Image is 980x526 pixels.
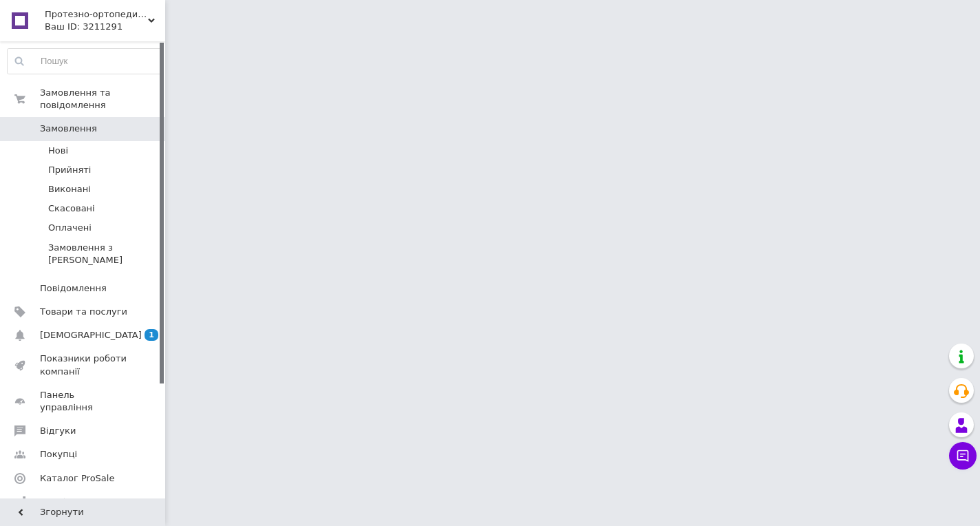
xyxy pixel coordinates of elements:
span: Товари та послуги [40,306,127,318]
span: Оплачені [48,222,92,234]
span: Виконані [48,183,91,196]
span: Замовлення та повідомлення [40,87,165,112]
span: Замовлення з [PERSON_NAME] [48,242,161,266]
span: 1 [145,329,158,341]
span: Прийняті [48,164,91,176]
span: Покупці [40,448,77,461]
span: Повідомлення [40,282,107,295]
span: Каталог ProSale [40,472,114,485]
span: Панель управління [40,389,127,414]
span: Протезно-ортопедичний центр [45,8,148,21]
span: Замовлення [40,123,97,135]
input: Пошук [8,49,162,74]
span: Показники роботи компанії [40,353,127,377]
button: Чат з покупцем [949,442,977,470]
span: [DEMOGRAPHIC_DATA] [40,329,142,341]
span: Скасовані [48,202,95,215]
span: Відгуки [40,425,76,437]
span: Аналітика [40,496,87,508]
span: Нові [48,145,68,157]
div: Ваш ID: 3211291 [45,21,165,33]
